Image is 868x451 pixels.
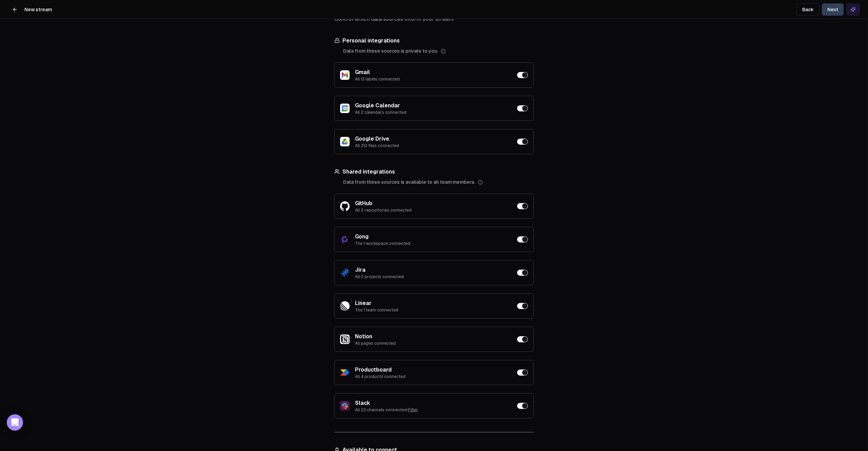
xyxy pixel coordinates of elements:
[355,307,457,313] p: The 1 team connected
[822,3,844,16] button: Next
[355,366,457,374] h3: Productboard
[355,241,457,246] p: The 1 workspace connected
[355,208,457,213] p: All 2 repositories connected
[340,401,350,411] img: Slack
[355,135,457,143] h3: Google Drive
[24,6,52,13] h1: New stream
[340,201,350,211] img: GitHub
[343,48,534,54] div: Data from these sources is private to you.
[355,102,457,110] h3: Google Calendar
[355,299,457,307] h3: Linear
[355,68,457,76] h3: Gmail
[796,3,819,16] button: Back
[343,179,534,185] div: Data from these sources is available to all team members.
[355,76,457,82] p: All 13 labels connected
[334,37,534,45] h3: Personal integrations
[408,407,418,413] button: Filter
[355,110,457,115] p: All 2 calendars connected
[340,268,350,277] img: Jira
[7,414,23,431] div: Open Intercom Messenger
[407,408,408,412] span: •
[355,233,457,241] h3: Gong
[340,301,350,311] img: Linear
[355,399,457,407] h3: Slack
[355,199,457,208] h3: GitHub
[355,341,457,346] p: All pages connected
[355,374,457,379] p: All 4 products connected
[340,137,350,146] img: Google Drive
[340,368,350,377] img: Productboard
[340,235,350,244] img: Gong
[355,274,457,279] p: All 2 projects connected
[334,168,534,176] h3: Shared integrations
[355,408,407,412] span: All 23 channels connected
[340,70,350,80] img: Gmail
[334,15,534,23] p: Control which data sources inform your stream.
[355,332,457,341] h3: Notion
[355,266,457,274] h3: Jira
[355,143,457,148] p: All 213 files connected
[340,335,350,344] img: Notion
[340,104,350,113] img: Google Calendar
